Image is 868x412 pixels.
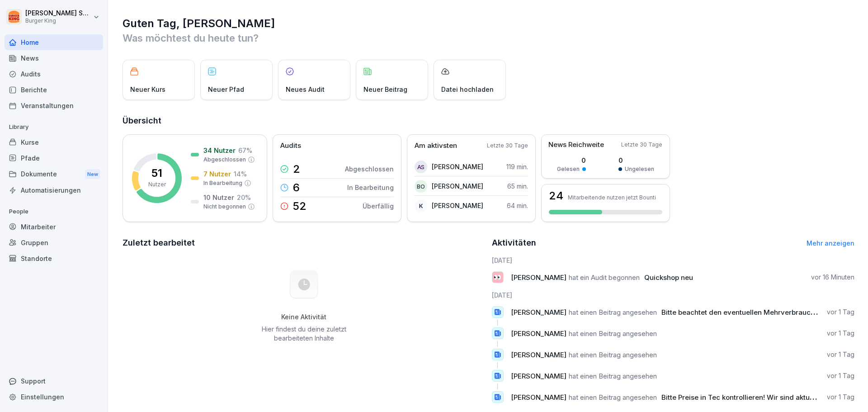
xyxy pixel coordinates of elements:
h6: [DATE] [492,256,855,265]
div: BO [415,180,427,193]
p: 64 min. [507,201,528,210]
h5: Keine Aktivität [258,313,349,321]
a: Audits [5,66,103,82]
p: Was möchtest du heute tun? [123,31,854,45]
p: Library [5,120,103,134]
a: Veranstaltungen [5,98,103,114]
a: Gruppen [5,235,103,251]
p: Überfällig [363,201,394,211]
p: Gelesen [557,165,580,173]
p: [PERSON_NAME] [432,201,483,210]
span: hat einen Beitrag angesehen [569,308,657,317]
span: [PERSON_NAME] [511,308,566,317]
p: Am aktivsten [415,141,457,151]
p: Letzte 30 Tage [487,142,528,150]
p: Neues Audit [286,85,325,94]
a: Pfade [5,150,103,166]
p: News Reichweite [548,140,604,150]
p: Nicht begonnen [203,203,246,211]
p: Abgeschlossen [203,156,246,164]
a: News [5,50,103,66]
p: 20 % [237,193,251,202]
span: [PERSON_NAME] [511,350,566,359]
h1: Guten Tag, [PERSON_NAME] [123,16,854,31]
h2: Zuletzt bearbeitet [123,237,486,249]
div: AS [415,161,427,173]
div: New [85,169,100,180]
p: 51 [151,168,162,179]
span: Bitte beachtet den eventuellen Mehrverbrauch an Long Bun [661,308,857,317]
p: [PERSON_NAME] [432,162,483,171]
a: DokumenteNew [5,166,103,183]
p: Mitarbeitende nutzen jetzt Bounti [568,194,656,201]
span: hat einen Beitrag angesehen [569,393,657,402]
p: People [5,204,103,219]
p: Neuer Beitrag [363,85,407,94]
p: 2 [293,164,300,175]
p: [PERSON_NAME] [432,181,483,191]
p: vor 1 Tag [827,393,854,402]
p: 14 % [234,169,247,179]
span: [PERSON_NAME] [511,372,566,380]
p: vor 1 Tag [827,329,854,338]
h2: Aktivitäten [492,237,536,249]
p: In Bearbeitung [347,183,394,192]
p: 👀 [493,271,502,284]
p: 119 min. [506,162,528,171]
p: vor 1 Tag [827,371,854,380]
p: Letzte 30 Tage [621,141,662,149]
p: 0 [618,156,654,165]
p: vor 16 Minuten [811,273,854,282]
p: vor 1 Tag [827,308,854,317]
p: 10 Nutzer [203,193,234,202]
a: Standorte [5,251,103,266]
p: Hier findest du deine zuletzt bearbeiteten Inhalte [258,325,349,343]
a: Home [5,34,103,50]
span: hat einen Beitrag angesehen [569,372,657,380]
p: 34 Nutzer [203,146,236,155]
a: Berichte [5,82,103,98]
span: [PERSON_NAME] [511,329,566,338]
a: Automatisierungen [5,182,103,198]
p: Neuer Pfad [208,85,244,94]
p: 6 [293,182,300,193]
p: Audits [280,141,301,151]
a: Einstellungen [5,389,103,405]
h3: 24 [549,190,563,201]
p: Neuer Kurs [130,85,165,94]
div: Support [5,373,103,389]
p: Burger King [25,18,91,24]
p: Datei hochladen [441,85,494,94]
a: Kurse [5,134,103,150]
p: Nutzer [148,180,166,189]
span: hat einen Beitrag angesehen [569,329,657,338]
p: 67 % [238,146,252,155]
a: Mitarbeiter [5,219,103,235]
a: Mehr anzeigen [807,239,854,247]
span: hat ein Audit begonnen [569,273,640,282]
h2: Übersicht [123,114,854,127]
p: Abgeschlossen [345,164,394,174]
span: hat einen Beitrag angesehen [569,350,657,359]
p: 7 Nutzer [203,169,231,179]
p: Ungelesen [625,165,654,173]
p: 0 [557,156,586,165]
span: [PERSON_NAME] [511,273,566,282]
p: In Bearbeitung [203,179,242,187]
span: Quickshop neu [644,273,693,282]
p: 52 [293,201,307,212]
p: vor 1 Tag [827,350,854,359]
div: Dokumente [5,166,103,183]
h6: [DATE] [492,290,855,300]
